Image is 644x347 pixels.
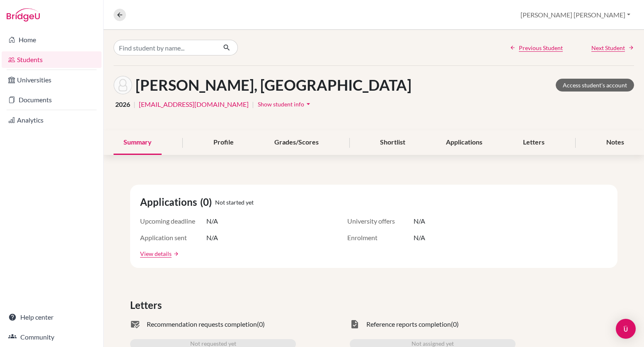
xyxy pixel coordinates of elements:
a: Home [2,31,102,48]
span: 2026 [115,99,130,109]
span: Show student info [258,101,304,108]
div: Grades/Scores [264,130,329,155]
span: (0) [200,195,215,210]
div: Open Intercom Messenger [616,319,636,339]
span: | [133,99,136,109]
span: N/A [206,216,218,226]
a: Documents [2,92,102,108]
span: (0) [257,319,265,329]
a: Help center [2,309,102,325]
div: Letters [513,130,554,155]
span: Letters [130,298,165,313]
a: Students [2,51,102,68]
img: Bridge-U [7,8,40,22]
h1: [PERSON_NAME], [GEOGRAPHIC_DATA] [136,76,412,94]
span: N/A [414,216,425,226]
button: Show student infoarrow_drop_down [257,98,313,111]
span: Reference reports completion [366,319,451,329]
div: Applications [436,130,492,155]
span: task [350,319,360,329]
span: mark_email_read [130,319,140,329]
span: Upcoming deadline [140,216,206,226]
a: arrow_forward [172,251,179,257]
img: Siena Befus's avatar [114,76,132,94]
button: [PERSON_NAME] [PERSON_NAME] [517,7,634,23]
span: | [252,99,254,109]
span: Application sent [140,233,206,243]
div: Notes [596,130,634,155]
span: Applications [140,195,200,210]
a: [EMAIL_ADDRESS][DOMAIN_NAME] [139,99,249,109]
span: Previous Student [519,43,563,52]
span: N/A [206,233,218,243]
input: Find student by name... [114,40,216,55]
i: arrow_drop_down [304,100,312,108]
a: Access student's account [556,79,634,92]
span: N/A [414,233,425,243]
div: Profile [203,130,244,155]
a: View details [140,249,172,258]
span: Recommendation requests completion [147,319,257,329]
a: Universities [2,72,102,88]
a: Previous Student [510,43,563,52]
a: Community [2,329,102,345]
span: Not started yet [215,198,254,207]
span: Enrolment [347,233,414,243]
span: Next Student [591,43,625,52]
a: Next Student [591,43,634,52]
a: Analytics [2,112,102,128]
div: Summary [114,130,162,155]
span: University offers [347,216,414,226]
div: Shortlist [370,130,415,155]
span: (0) [451,319,459,329]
